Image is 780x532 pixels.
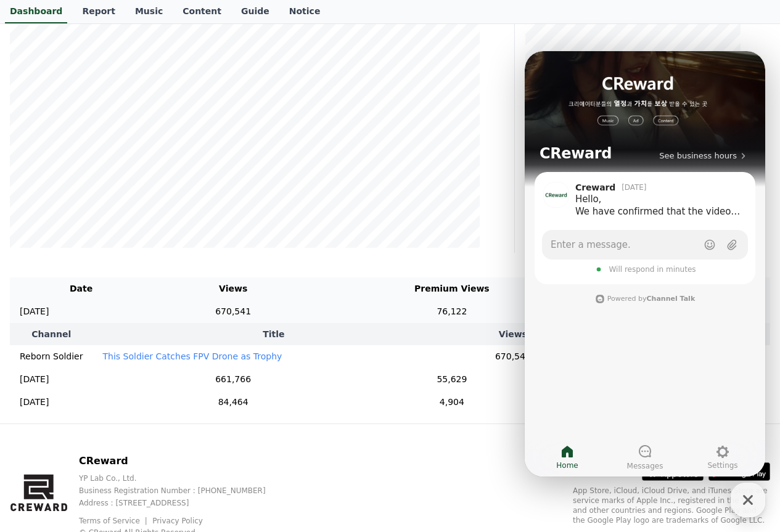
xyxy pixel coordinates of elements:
th: Title [92,323,454,345]
td: 55,629 [314,368,590,391]
td: 670,541 [152,300,314,323]
p: CReward [79,454,285,469]
button: This Soldier Catches FPV Drone as Trophy [102,350,282,362]
td: 670,541 [454,345,571,368]
a: Terms of Service [79,517,149,525]
p: Business Registration Number : [PHONE_NUMBER] [79,486,285,496]
td: 661,766 [152,368,314,391]
th: Date [10,277,152,300]
td: 84,464 [152,391,314,414]
p: [DATE] [20,373,49,386]
p: Address : [STREET_ADDRESS] [79,498,285,508]
p: YP Lab Co., Ltd. [79,473,285,483]
a: Privacy Policy [152,517,203,525]
iframe: Channel chat [525,51,765,477]
td: Reborn Soldier [10,345,92,368]
p: [DATE] [20,396,49,409]
p: [DATE] [20,305,49,318]
td: 76,122 [314,300,590,323]
th: Views [454,323,571,345]
td: 4,904 [314,391,590,414]
th: Views [152,277,314,300]
th: Premium Views [314,277,590,300]
th: Channel [10,323,92,345]
p: App Store, iCloud, iCloud Drive, and iTunes Store are service marks of Apple Inc., registered in ... [573,486,770,525]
